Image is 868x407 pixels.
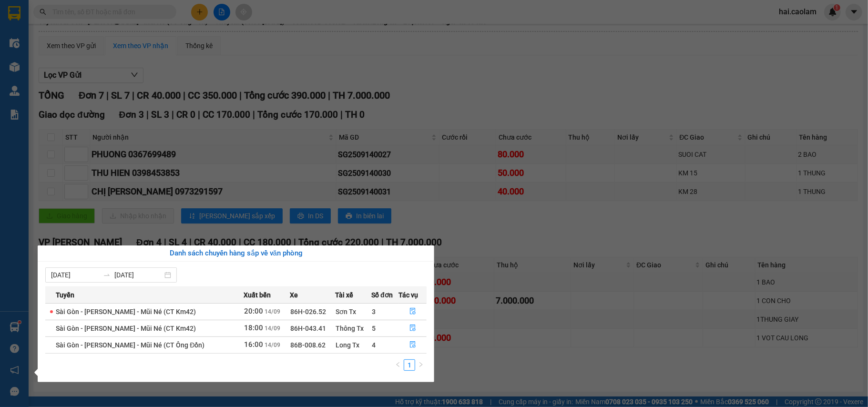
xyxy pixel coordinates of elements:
[51,270,99,280] input: Từ ngày
[372,341,376,349] span: 4
[103,271,111,279] span: to
[290,290,298,300] span: Xe
[290,341,326,349] span: 86B-008.62
[290,308,326,315] span: 86H-026.52
[56,325,196,332] span: Sài Gòn - [PERSON_NAME] - Mũi Né (CT Km42)
[415,359,427,371] button: right
[265,342,280,348] span: 14/09
[244,324,263,332] span: 18:00
[244,307,263,315] span: 20:00
[56,290,74,300] span: Tuyến
[409,325,416,332] span: file-done
[409,308,416,315] span: file-done
[336,340,371,350] div: Long Tx
[56,341,204,349] span: Sài Gòn - [PERSON_NAME] - Mũi Né (CT Ông Đồn)
[244,340,263,349] span: 16:00
[372,325,376,332] span: 5
[103,271,111,279] span: swap-right
[336,323,371,334] div: Thông Tx
[265,308,280,315] span: 14/09
[392,359,404,371] button: left
[398,290,418,300] span: Tác vụ
[336,306,371,317] div: Sơn Tx
[336,290,354,300] span: Tài xế
[404,359,415,371] li: 1
[395,362,401,367] span: left
[399,321,427,336] button: file-done
[371,290,393,300] span: Số đơn
[409,341,416,349] span: file-done
[114,270,163,280] input: Đến ngày
[290,325,326,332] span: 86H-043.41
[45,248,427,259] div: Danh sách chuyến hàng sắp về văn phòng
[372,308,376,315] span: 3
[418,362,424,367] span: right
[244,290,271,300] span: Xuất bến
[265,325,280,332] span: 14/09
[399,304,427,319] button: file-done
[404,360,415,370] a: 1
[399,337,427,353] button: file-done
[415,359,427,371] li: Next Page
[392,359,404,371] li: Previous Page
[56,308,196,315] span: Sài Gòn - [PERSON_NAME] - Mũi Né (CT Km42)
